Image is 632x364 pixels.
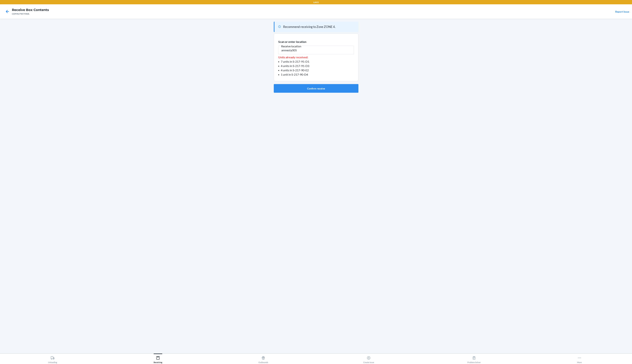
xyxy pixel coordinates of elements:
a: Report Issue [615,10,629,13]
input: Receive location [278,46,354,54]
button: Problem Solver [421,354,527,363]
span: Recommend receiving to Zone ZONE 4. [283,25,336,29]
p: LAX1 [313,1,319,4]
div: Receiving [154,354,162,363]
div: More [577,354,582,363]
h4: Receive Box Contents [12,8,49,12]
button: Outbounds [211,354,316,363]
span: 7 units in S-217-91-D1 [281,60,309,63]
p: Units already received: [278,55,354,59]
span: 4 units in S-217-90-E2 [281,68,309,72]
button: Create Issue [316,354,421,363]
span: 1 unit in S-217-90-D4 [281,73,308,76]
button: Receiving [105,354,211,363]
span: 4 units in S-217-91-D3 [281,64,309,68]
div: Create Issue [363,354,374,363]
div: Unloading [48,354,57,363]
div: Outbounds [258,354,268,363]
span: Receive location [281,44,302,48]
div: CDFHU7W75WA [12,12,49,15]
span: Scan or enter location [278,40,306,43]
div: Problem Solver [467,354,481,363]
button: More [527,354,632,363]
button: Confirm receive [274,84,358,93]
